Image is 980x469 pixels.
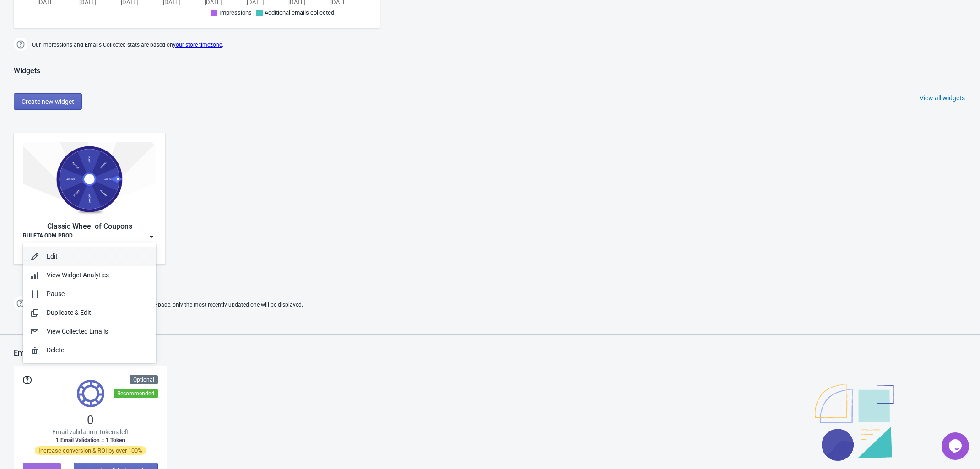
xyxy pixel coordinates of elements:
span: View Widget Analytics [47,271,109,279]
span: 0 [87,413,94,427]
button: Duplicate & Edit [23,303,156,322]
img: dropdown.png [147,232,156,241]
button: View Widget Analytics [23,266,156,285]
div: Recommended [114,389,158,398]
button: Pause [23,285,156,303]
div: Optional [130,375,158,384]
span: Our Impressions and Emails Collected stats are based on . [32,38,223,53]
a: your store timezone [173,42,222,48]
span: Email validation Tokens left [52,427,129,437]
div: Pause [47,289,149,299]
button: View Collected Emails [23,322,156,341]
div: Edit [47,252,149,261]
iframe: chat widget [942,432,971,460]
button: Edit [23,247,156,266]
span: Create new widget [22,98,74,105]
div: Classic Wheel of Coupons [23,221,156,232]
span: Impressions [219,9,252,16]
div: Delete [47,345,149,355]
button: Create new widget [14,93,82,110]
span: If two Widgets are enabled and targeting the same page, only the most recently updated one will b... [32,297,303,313]
img: tokens.svg [77,380,104,407]
div: Duplicate & Edit [47,308,149,318]
span: 1 Email Validation = 1 Token [56,437,125,444]
span: Increase conversion & ROI by over 100% [35,446,146,455]
span: Additional emails collected [265,9,334,16]
img: help.png [14,38,27,51]
img: illustration.svg [815,384,894,461]
img: classic_game.jpg [23,142,156,216]
button: Delete [23,341,156,360]
div: View all widgets [920,93,965,102]
div: View Collected Emails [47,327,149,336]
img: help.png [14,296,27,310]
div: RULETA ODM PROD [23,232,73,241]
